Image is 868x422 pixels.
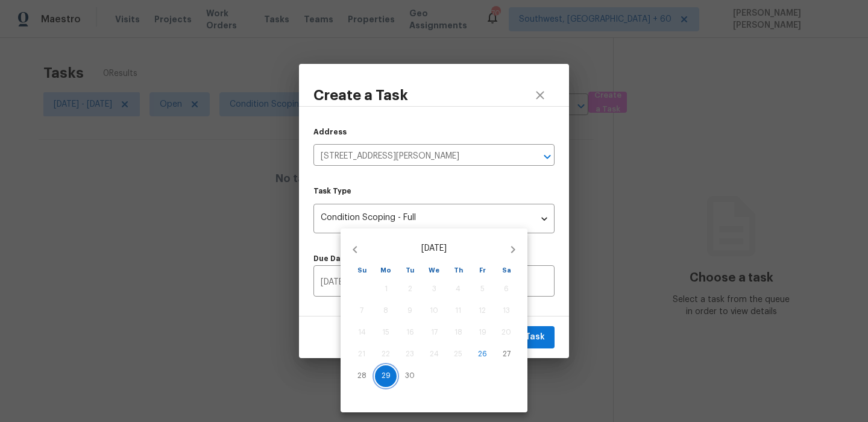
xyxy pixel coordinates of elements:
p: 27 [503,349,511,359]
p: 26 [478,349,487,359]
span: Tu [399,265,421,276]
button: 27 [495,344,517,365]
p: 29 [382,371,391,381]
span: Fr [471,265,493,276]
span: We [423,265,445,276]
button: 26 [471,344,493,365]
p: 28 [357,371,366,381]
span: Su [351,265,373,276]
span: Sa [495,265,517,276]
p: 30 [405,371,415,381]
span: Th [447,265,469,276]
span: Mo [375,265,397,276]
p: [DATE] [370,242,498,255]
button: 30 [399,365,421,387]
button: 28 [351,365,373,387]
button: 29 [375,365,397,387]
